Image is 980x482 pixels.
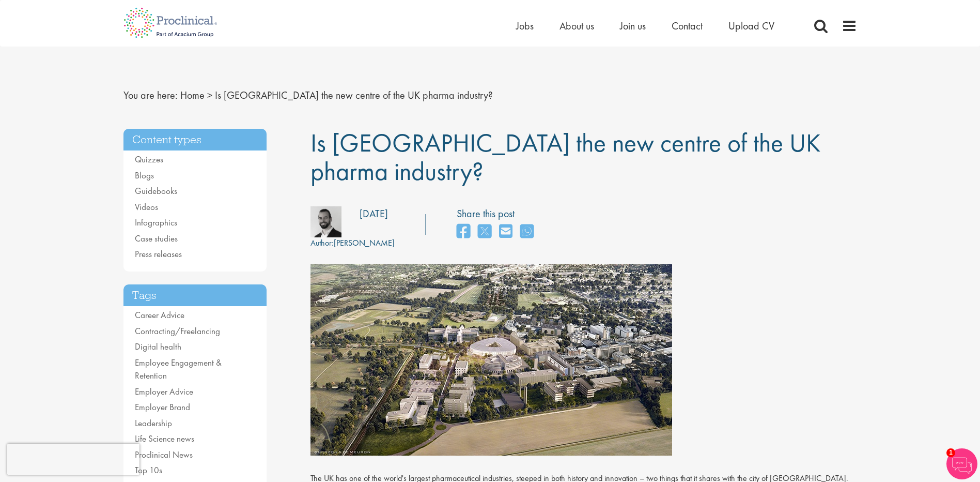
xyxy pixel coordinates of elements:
a: Infographics [135,217,177,228]
h3: Content types [123,129,267,151]
a: Case studies [135,233,178,244]
a: share on twitter [478,221,491,243]
img: Chatbot [946,448,977,479]
a: Career Advice [135,309,184,321]
span: 1 [946,448,955,457]
iframe: reCAPTCHA [7,444,139,475]
a: Contact [672,19,703,33]
a: Blogs [135,170,154,181]
img: astrazeneca-cambridge-jobs.jpg [310,264,672,456]
a: Employer Brand [135,401,190,413]
a: share on email [499,221,512,243]
a: share on whats app [520,221,534,243]
a: Contracting/Freelancing [135,325,220,337]
a: Employee Engagement & Retention [135,357,222,382]
a: Leadership [135,417,172,429]
a: Press releases [135,248,182,260]
a: breadcrumb link [180,88,205,102]
a: Join us [620,19,646,33]
a: Top 10s [135,464,162,476]
span: Is [GEOGRAPHIC_DATA] the new centre of the UK pharma industry? [215,88,493,102]
div: [PERSON_NAME] [310,237,395,249]
a: Proclinical News [135,449,193,460]
a: share on facebook [457,221,470,243]
img: 76d2c18e-6ce3-4617-eefd-08d5a473185b [310,206,341,237]
a: Life Science news [135,433,194,444]
a: Quizzes [135,154,163,165]
span: You are here: [123,88,178,102]
span: > [207,88,212,102]
span: Author: [310,237,334,248]
a: About us [559,19,594,33]
h3: Tags [123,284,267,307]
span: Is [GEOGRAPHIC_DATA] the new centre of the UK pharma industry? [310,126,820,188]
a: Employer Advice [135,386,193,397]
a: Videos [135,201,158,213]
a: Upload CV [728,19,774,33]
div: [DATE] [360,206,388,221]
label: Share this post [457,206,539,221]
a: Jobs [516,19,534,33]
a: Digital health [135,341,181,352]
a: Guidebooks [135,185,177,197]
